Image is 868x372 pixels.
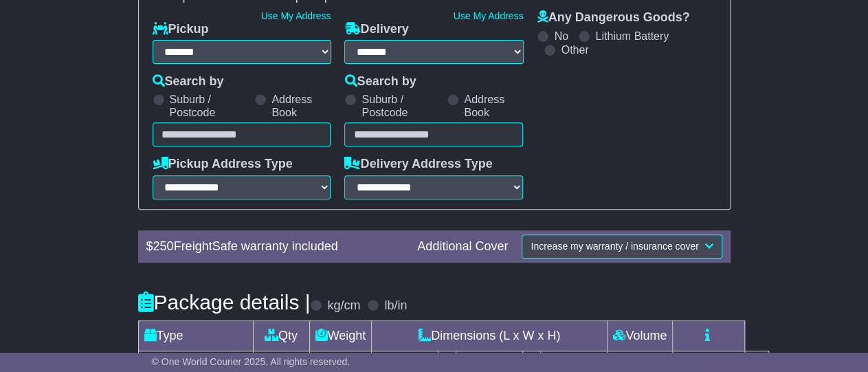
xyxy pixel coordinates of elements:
[372,321,608,351] td: Dimensions (L x W x H)
[410,239,515,254] div: Additional Cover
[170,93,248,119] label: Suburb / Postcode
[153,157,293,172] label: Pickup Address Type
[327,298,360,314] label: kg/cm
[344,22,408,37] label: Delivery
[153,22,209,37] label: Pickup
[537,10,689,25] label: Any Dangerous Goods?
[561,43,588,56] label: Other
[595,30,669,43] label: Lithium Battery
[522,234,722,259] button: Increase my warranty / insurance cover
[454,10,524,21] a: Use My Address
[153,239,174,253] span: 250
[271,93,331,119] label: Address Book
[608,321,673,351] td: Volume
[464,93,523,119] label: Address Book
[344,157,492,172] label: Delivery Address Type
[554,30,568,43] label: No
[138,291,311,314] h4: Package details |
[384,298,407,314] label: lb/in
[253,321,309,351] td: Qty
[344,74,416,89] label: Search by
[138,321,253,351] td: Type
[152,356,350,367] span: © One World Courier 2025. All rights reserved.
[261,10,331,21] a: Use My Address
[309,321,372,351] td: Weight
[531,241,698,252] span: Increase my warranty / insurance cover
[140,239,411,254] div: $ FreightSafe warranty included
[153,74,224,89] label: Search by
[361,93,440,119] label: Suburb / Postcode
